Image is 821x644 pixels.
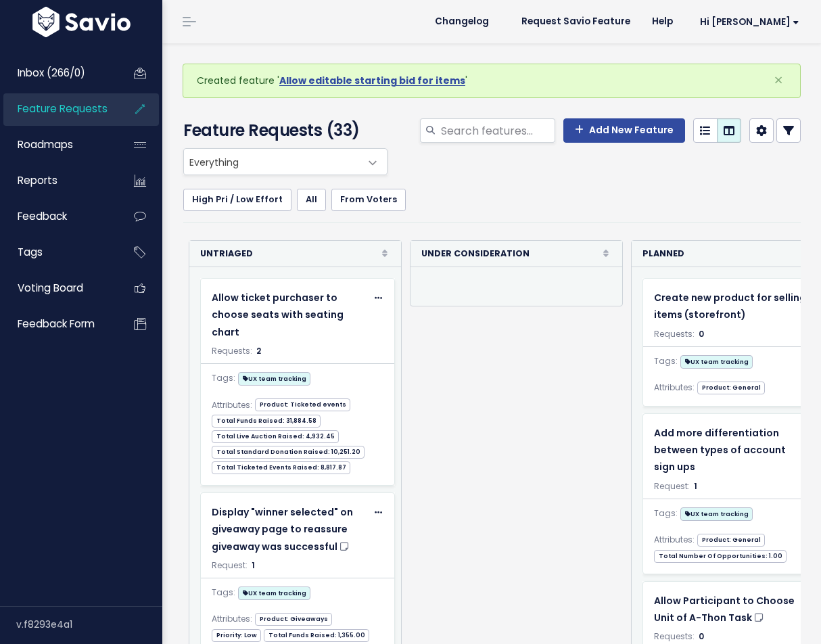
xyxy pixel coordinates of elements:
span: Total Standard Donation Raised: 10,251.20 [212,446,365,459]
span: Requests: [654,630,695,642]
span: 1 [252,559,255,571]
ul: Filter feature requests [183,189,801,210]
span: Tags: [654,354,678,369]
strong: Under Consideration [421,246,530,262]
span: Feedback form [18,317,95,331]
a: All [297,189,326,210]
span: Allow Participant to Choose Unit of A-Thon Task [654,594,795,624]
img: logo-white.9d6f32f41409.svg [29,7,134,37]
a: Create new product for selling items (storefront) [654,290,809,323]
span: Everything [184,149,360,175]
strong: Planned [642,246,684,262]
div: Created feature ' ' [183,64,801,98]
span: Product: Giveaways [255,613,332,626]
span: Roadmaps [18,137,73,152]
span: UX team tracking [680,355,753,369]
span: Request: [654,480,690,492]
span: Attributes: [654,532,695,547]
a: UX team tracking [238,584,310,601]
a: Add New Feature [563,118,685,143]
span: Inbox (266/0) [18,66,85,80]
a: From Voters [331,189,406,210]
a: Hi [PERSON_NAME] [684,11,810,32]
a: Tags [3,237,112,268]
span: Everything [183,148,388,175]
span: Tags: [212,371,235,386]
input: Search features... [440,118,555,143]
span: UX team tracking [238,586,310,600]
span: Tags: [654,506,678,521]
span: Requests: [212,345,252,356]
h4: Feature Requests (33) [183,118,376,143]
span: Tags: [212,585,235,600]
a: Feedback form [3,308,112,340]
span: Priority: Low [212,629,261,642]
span: Product: Ticketed events [255,398,350,411]
a: Reports [3,165,112,196]
span: Voting Board [18,281,83,295]
strong: Untriaged [200,246,253,262]
span: Tags [18,245,43,259]
span: Requests: [654,328,695,340]
span: Attributes: [654,380,695,395]
span: Product: General [697,534,765,547]
span: Allow ticket purchaser to choose seats with seating chart [212,291,344,338]
span: Total Number Of Opportunities: 1.00 [654,550,787,563]
a: Help [641,11,684,32]
span: Attributes: [212,612,252,626]
a: Voting Board [3,273,112,304]
span: Display "winner selected" on giveaway page to reassure giveaway was successful [212,505,353,553]
a: Display "winner selected" on giveaway page to reassure giveaway was successful [212,504,367,555]
a: UX team tracking [238,369,310,386]
span: Reports [18,173,57,187]
span: × [774,69,783,91]
a: Request Savio Feature [511,11,641,32]
span: 2 [256,345,261,356]
a: Add more differentiation between types of account sign ups [654,425,809,476]
a: Roadmaps [3,129,112,160]
span: Changelog [435,17,489,26]
a: Feedback [3,201,112,232]
span: 0 [699,328,704,340]
span: 0 [699,630,704,642]
span: Request: [212,559,248,571]
a: Allow ticket purchaser to choose seats with seating chart [212,290,367,341]
span: Feedback [18,209,67,223]
a: Allow editable starting bid for items [279,74,465,87]
span: Total Live Auction Raised: 4,932.45 [212,430,339,443]
a: UX team tracking [680,505,753,522]
a: Inbox (266/0) [3,57,112,89]
span: Feature Requests [18,101,108,116]
div: v.f8293e4a1 [16,607,162,642]
a: UX team tracking [680,352,753,369]
a: Feature Requests [3,93,112,124]
span: Create new product for selling items (storefront) [654,291,806,321]
button: Close [760,64,797,97]
a: High Pri / Low Effort [183,189,291,210]
span: 1 [694,480,697,492]
span: Total Funds Raised: 31,884.58 [212,415,321,428]
span: Add more differentiation between types of account sign ups [654,426,786,474]
span: Total Ticketed Events Raised: 8,817.87 [212,461,350,474]
span: Total Funds Raised: 1,355.00 [264,629,369,642]
a: Allow Participant to Choose Unit of A-Thon Task [654,593,809,626]
span: UX team tracking [680,507,753,521]
span: Product: General [697,382,765,394]
span: Attributes: [212,398,252,413]
span: UX team tracking [238,372,310,386]
span: Hi [PERSON_NAME] [700,17,799,27]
